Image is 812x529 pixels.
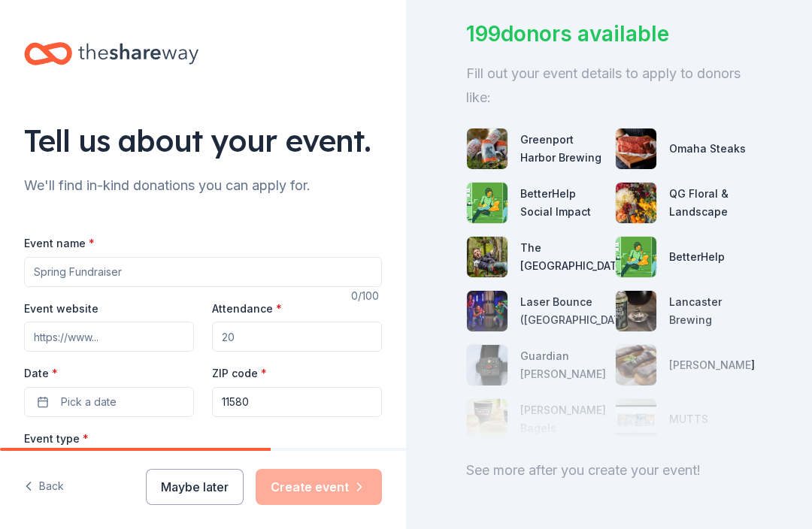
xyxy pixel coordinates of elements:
[616,128,656,169] img: photo for Omaha Steaks
[520,239,627,275] div: The [GEOGRAPHIC_DATA]
[61,393,117,411] span: Pick a date
[467,237,507,277] img: photo for The Adventure Park
[520,131,603,167] div: Greenport Harbor Brewing
[24,174,382,198] div: We'll find in-kind donations you can apply for.
[351,287,382,305] div: 0 /100
[616,183,656,223] img: photo for QG Floral & Landscape
[24,366,194,381] label: Date
[24,119,382,162] div: Tell us about your event.
[24,322,194,352] input: https://www...
[669,140,746,158] div: Omaha Steaks
[669,248,725,266] div: BetterHelp
[212,322,382,352] input: 20
[466,62,752,110] div: Fill out your event details to apply to donors like:
[24,301,98,316] label: Event website
[24,431,89,446] label: Event type
[146,469,244,505] button: Maybe later
[466,458,752,482] div: See more after you create your event!
[669,185,752,221] div: QG Floral & Landscape
[466,18,752,50] div: 199 donors available
[212,366,267,381] label: ZIP code
[24,257,382,287] input: Spring Fundraiser
[467,128,507,169] img: photo for Greenport Harbor Brewing
[24,236,95,251] label: Event name
[520,185,603,221] div: BetterHelp Social Impact
[467,183,507,223] img: photo for BetterHelp Social Impact
[24,471,64,503] button: Back
[616,237,656,277] img: photo for BetterHelp
[212,387,382,417] input: 12345 (U.S. only)
[212,301,282,316] label: Attendance
[24,387,194,417] button: Pick a date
